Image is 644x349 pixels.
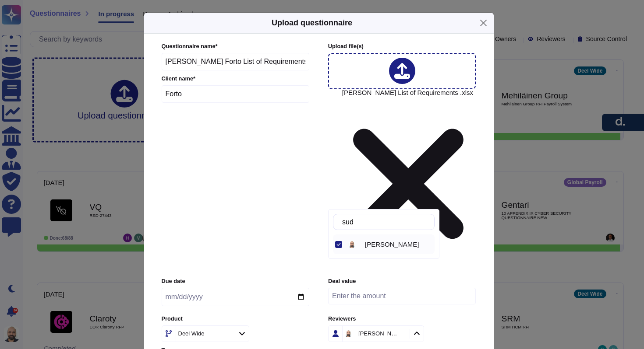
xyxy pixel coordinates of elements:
[162,279,309,284] label: Due date
[348,241,355,248] img: user
[272,17,352,29] h5: Upload questionnaire
[162,85,310,103] input: Enter company name of the client
[162,53,310,70] input: Enter questionnaire name
[178,331,205,336] div: Deel Wide
[345,330,352,337] img: user
[328,43,364,49] span: Upload file (s)
[342,89,475,272] span: [PERSON_NAME] List of Requirements .xlsx
[162,288,309,306] input: Due date
[338,214,434,230] input: Search by keywords
[162,76,310,82] label: Client name
[162,316,309,322] label: Product
[347,234,435,254] div: Sudheer Abbaraju
[347,239,361,250] div: Sudheer Abbaraju
[162,44,310,49] label: Questionnaire name
[328,288,476,304] input: Enter the amount
[477,16,490,30] button: Close
[365,241,431,248] div: Sudheer Abbaraju
[328,316,476,322] label: Reviewers
[365,241,419,248] span: [PERSON_NAME]
[358,331,399,336] div: [PERSON_NAME]
[328,279,476,284] label: Deal value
